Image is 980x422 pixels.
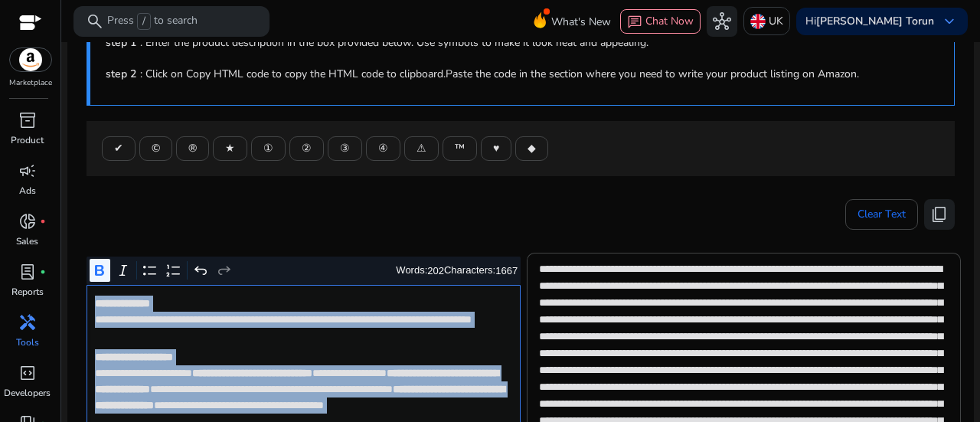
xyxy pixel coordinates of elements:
[378,140,388,156] span: ④
[627,15,642,30] span: chat
[18,212,37,231] span: donut_small
[86,12,104,31] span: search
[18,162,37,180] span: campaign
[750,14,766,29] img: uk.svg
[805,16,934,27] p: Hi
[188,140,197,156] span: ®
[857,199,906,230] span: Clear Text
[213,136,247,161] button: ★
[102,136,136,161] button: ✔
[106,35,136,50] b: step 1
[106,67,136,81] b: step 2
[152,140,160,156] span: ©
[176,136,209,161] button: ®
[18,263,37,281] span: lab_profile
[225,140,235,156] span: ★
[139,136,172,161] button: ©
[18,313,37,332] span: handyman
[11,285,44,299] p: Reports
[930,205,949,224] span: content_copy
[9,77,52,89] p: Marketplace
[528,140,536,156] span: ◆
[289,136,324,161] button: ②
[18,111,37,129] span: inventory_2
[16,234,38,248] p: Sales
[620,9,701,34] button: chatChat Now
[137,13,151,30] span: /
[340,140,350,156] span: ③
[366,136,400,161] button: ④
[707,6,737,37] button: hub
[645,14,694,28] span: Chat Now
[427,265,444,276] label: 202
[16,335,39,349] p: Tools
[40,269,46,275] span: fiber_manual_record
[4,386,51,400] p: Developers
[114,140,123,156] span: ✔
[924,199,955,230] button: content_copy
[416,140,426,156] span: ⚠
[251,136,286,161] button: ①
[940,12,959,31] span: keyboard_arrow_down
[493,140,499,156] span: ♥
[455,140,465,156] span: ™
[845,199,918,230] button: Clear Text
[263,140,273,156] span: ①
[481,136,511,161] button: ♥
[18,364,37,382] span: code_blocks
[10,48,51,71] img: amazon.svg
[816,14,934,28] b: [PERSON_NAME] Torun
[396,261,518,280] div: Words: Characters:
[713,12,731,31] span: hub
[19,184,36,198] p: Ads
[551,8,611,35] span: What's New
[106,66,939,82] p: : Click on Copy HTML code to copy the HTML code to clipboard.Paste the code in the section where ...
[87,257,521,286] div: Editor toolbar
[107,13,198,30] p: Press to search
[495,265,518,276] label: 1667
[40,218,46,224] span: fiber_manual_record
[769,8,783,34] p: UK
[11,133,44,147] p: Product
[404,136,439,161] button: ⚠
[443,136,477,161] button: ™
[328,136,362,161] button: ③
[302,140,312,156] span: ②
[515,136,548,161] button: ◆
